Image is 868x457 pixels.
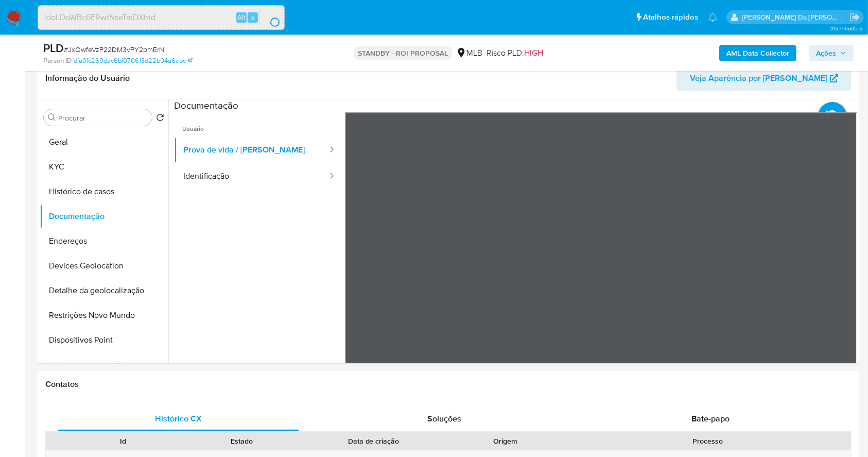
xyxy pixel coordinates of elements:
h1: Informação do Usuário [45,73,130,83]
button: Retornar ao pedido padrão [156,113,164,125]
div: Origem [453,436,558,446]
span: Veja Aparência por [PERSON_NAME] [690,66,827,91]
input: Procurar [58,113,148,123]
span: Alt [237,12,246,22]
button: Ações [809,45,854,61]
input: Pesquise usuários ou casos... [38,11,284,24]
div: Id [71,436,176,446]
button: Geral [40,130,168,155]
div: Data de criação [308,436,439,446]
button: AML Data Collector [719,45,796,61]
span: Bate-papo [691,413,730,425]
b: Person ID [43,56,72,65]
a: dfa0fc269dac6bf070613d22b04a6ebc [74,56,193,65]
button: Histórico de casos [40,179,168,204]
a: Sair [849,12,860,23]
span: HIGH [524,47,543,59]
span: s [251,12,254,22]
button: Detalhe da geolocalização [40,278,168,303]
div: Processo [572,436,844,446]
span: # JxOwfeVzP22DM3vPY2pmErNI [64,44,166,55]
button: Adiantamentos de Dinheiro [40,352,168,377]
div: MLB [456,47,482,59]
span: Risco PLD: [487,47,543,59]
button: Endereços [40,229,168,253]
button: Procurar [48,113,56,122]
span: Histórico CX [155,413,202,425]
b: AML Data Collector [726,45,789,61]
h1: Contatos [45,379,852,390]
button: Restrições Novo Mundo [40,303,168,328]
button: KYC [40,155,168,179]
button: Devices Geolocation [40,253,168,278]
button: Dispositivos Point [40,328,168,352]
span: Atalhos rápidos [643,12,698,23]
a: Notificações [708,13,717,22]
span: Ações [816,45,836,61]
p: patricia.varelo@mercadopago.com.br [742,12,846,22]
div: Estado [190,436,294,446]
b: PLD [43,40,64,56]
p: STANDBY - ROI PROPOSAL [354,46,452,60]
button: search-icon [259,10,281,25]
button: Veja Aparência por [PERSON_NAME] [676,66,852,91]
button: Documentação [40,204,168,229]
span: Soluções [427,413,461,425]
span: 3.157.1-hotfix-5 [830,24,863,32]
